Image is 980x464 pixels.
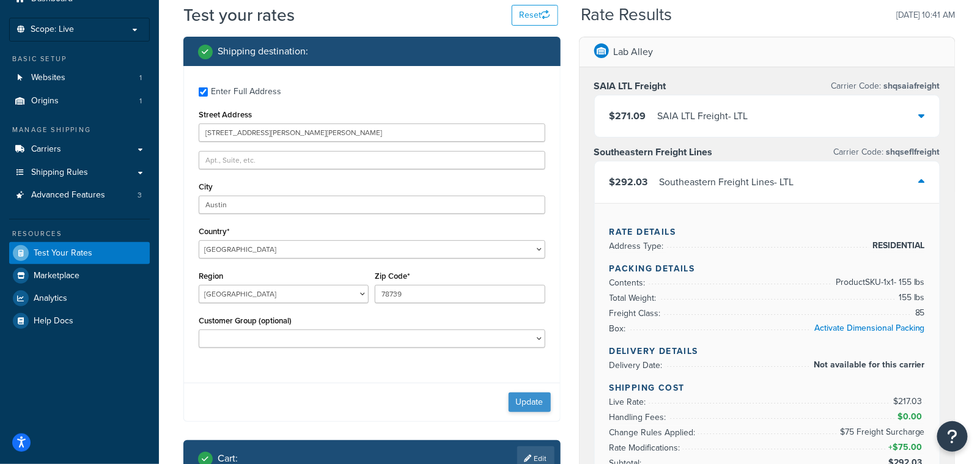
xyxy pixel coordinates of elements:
button: Reset [512,5,558,26]
h3: Southeastern Freight Lines [594,146,713,158]
label: Zip Code* [375,271,410,281]
h4: Shipping Cost [610,381,926,394]
div: SAIA LTL Freight - LTL [658,108,748,125]
span: $292.03 [610,175,648,189]
p: Carrier Code: [833,144,940,161]
span: $217.03 [893,395,925,408]
span: Origins [31,96,59,106]
span: Box: [610,322,629,335]
li: Websites [9,67,150,89]
span: 1 [139,73,142,83]
p: Carrier Code: [831,78,940,95]
div: Enter Full Address [211,83,281,100]
a: Advanced Features3 [9,184,150,207]
span: $75 Freight Surcharge [837,425,925,440]
span: 155 lbs [896,290,925,305]
label: Customer Group (optional) [199,316,292,325]
span: Help Docs [34,316,73,326]
span: $271.09 [610,109,646,123]
h2: Rate Results [581,6,672,24]
p: [DATE] 10:41 AM [896,7,956,24]
span: Analytics [34,293,67,304]
label: City [199,182,213,191]
h2: Shipping destination : [218,46,308,57]
label: Region [199,271,223,281]
span: Rate Modifications: [610,441,683,454]
a: Activate Dimensional Packing [814,322,925,334]
h3: SAIA LTL Freight [594,80,666,92]
span: Delivery Date: [610,359,666,372]
a: Test Your Rates [9,242,150,264]
a: Carriers [9,138,150,161]
h1: Test your rates [183,3,295,27]
span: Not available for this carrier [811,358,925,372]
span: Contents: [610,276,649,289]
span: 1 [139,96,142,106]
span: shqseflfreight [883,145,940,158]
span: Scope: Live [31,24,74,35]
p: Lab Alley [614,43,654,61]
span: Freight Class: [610,307,664,320]
a: Analytics [9,287,150,309]
span: Carriers [31,144,61,155]
h4: Packing Details [610,262,926,275]
span: Websites [31,73,65,83]
div: Resources [9,229,150,239]
input: Enter Full Address [199,87,208,97]
span: $75.00 [893,441,925,454]
span: Live Rate: [610,396,649,408]
span: Address Type: [610,240,667,252]
button: Open Resource Center [937,421,968,452]
span: + [886,440,925,455]
span: Test Your Rates [34,248,92,259]
a: Websites1 [9,67,150,89]
label: Country* [199,227,229,236]
span: Product SKU-1 x 1 - 155 lbs [833,275,925,290]
a: Marketplace [9,265,150,287]
span: Advanced Features [31,190,105,201]
button: Update [509,392,551,412]
span: Change Rules Applied: [610,426,699,439]
span: $0.00 [897,410,925,423]
div: Basic Setup [9,54,150,64]
span: 3 [138,190,142,201]
span: 85 [912,306,925,320]
div: Manage Shipping [9,125,150,135]
a: Origins1 [9,90,150,112]
li: Origins [9,90,150,112]
span: Shipping Rules [31,168,88,178]
a: Help Docs [9,310,150,332]
li: Advanced Features [9,184,150,207]
h4: Delivery Details [610,345,926,358]
span: RESIDENTIAL [869,238,925,253]
span: Marketplace [34,271,79,281]
span: Handling Fees: [610,411,669,424]
label: Street Address [199,110,252,119]
a: Shipping Rules [9,161,150,184]
span: shqsaiafreight [881,79,940,92]
div: Southeastern Freight Lines - LTL [660,174,794,191]
span: Total Weight: [610,292,660,304]
h2: Cart : [218,453,238,464]
input: Apt., Suite, etc. [199,151,545,169]
h4: Rate Details [610,226,926,238]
